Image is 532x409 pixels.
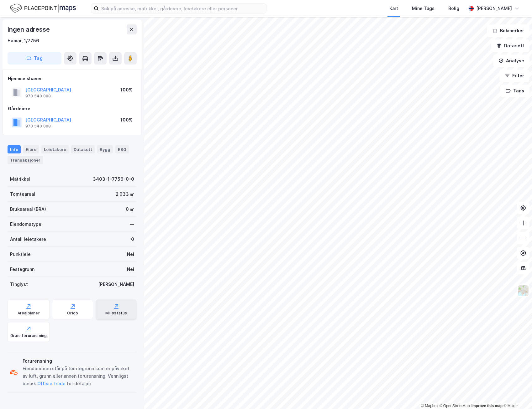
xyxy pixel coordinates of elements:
div: 100% [120,116,133,124]
div: Bruksareal (BRA) [10,205,46,213]
div: Bolig [448,5,459,12]
div: Mine Tags [412,5,435,12]
div: Kontrollprogram for chat [501,379,532,409]
a: OpenStreetMap [440,404,470,408]
img: Z [517,285,529,297]
img: logo.f888ab2527a4732fd821a326f86c7f29.svg [10,3,76,14]
a: Improve this map [471,404,503,408]
button: Filter [499,70,529,82]
div: Origo [67,311,78,316]
div: Nei [127,266,134,273]
div: Antall leietakere [10,236,46,243]
div: Eiendommen står på tomtegrunn som er påvirket av luft, grunn eller annen forurensning. Vennligst ... [23,365,134,387]
div: 100% [120,86,133,94]
button: Analyse [493,54,529,67]
div: Nei [127,251,134,258]
button: Tags [500,85,529,97]
div: 970 540 008 [25,124,51,129]
div: Arealplaner [18,311,40,316]
div: Festegrunn [10,266,34,273]
button: Datasett [491,39,529,52]
div: [PERSON_NAME] [98,281,134,288]
div: Ingen adresse [8,24,51,34]
div: 970 540 008 [25,94,51,99]
div: ESG [115,145,129,153]
div: 0 [131,236,134,243]
div: — [130,220,134,228]
iframe: Chat Widget [501,379,532,409]
div: Eiere [23,145,39,153]
div: Punktleie [10,251,31,258]
div: Miljøstatus [105,311,127,316]
div: Gårdeiere [8,105,136,112]
div: Datasett [71,145,95,153]
div: Tomteareal [10,190,35,198]
div: Transaksjoner [8,156,43,164]
div: Eiendomstype [10,220,41,228]
button: Bokmerker [487,24,529,37]
div: 2 033 ㎡ [116,190,134,198]
a: Mapbox [421,404,438,408]
div: [PERSON_NAME] [476,5,512,12]
input: Søk på adresse, matrikkel, gårdeiere, leietakere eller personer [99,4,266,13]
div: Forurensning [23,357,134,365]
div: Info [8,145,21,153]
div: Leietakere [41,145,69,153]
div: Hamar, 1/7756 [8,37,39,44]
div: Matrikkel [10,175,30,183]
div: Hjemmelshaver [8,75,136,82]
div: Bygg [97,145,113,153]
div: 0 ㎡ [126,205,134,213]
div: 3403-1-7756-0-0 [93,175,134,183]
button: Tag [8,52,61,65]
div: Tinglyst [10,281,28,288]
div: Grunnforurensning [10,333,47,338]
div: Kart [389,5,398,12]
